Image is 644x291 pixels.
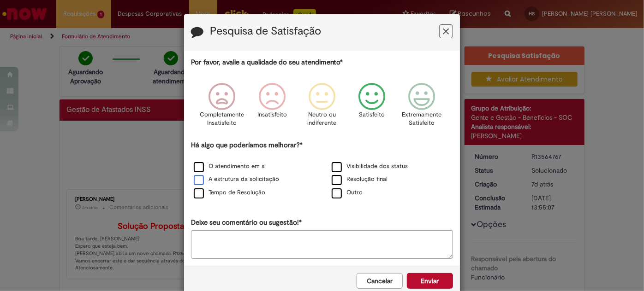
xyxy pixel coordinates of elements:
[402,111,441,128] p: Extremamente Satisfeito
[407,273,453,289] button: Enviar
[191,140,453,200] div: Há algo que poderíamos melhorar?*
[359,111,385,119] p: Satisfeito
[398,76,445,139] div: Extremamente Satisfeito
[200,111,244,128] p: Completamente Insatisfeito
[191,58,343,67] label: Por favor, avalie a qualidade do seu atendimento*
[194,162,266,171] label: O atendimento em si
[198,76,245,139] div: Completamente Insatisfeito
[257,111,287,119] p: Insatisfeito
[357,273,403,289] button: Cancelar
[191,218,302,227] label: Deixe seu comentário ou sugestão!*
[305,111,339,128] p: Neutro ou indiferente
[249,76,296,139] div: Insatisfeito
[332,188,363,197] label: Outro
[194,188,265,197] label: Tempo de Resolução
[348,76,395,139] div: Satisfeito
[194,175,279,184] label: A estrutura da solicitação
[298,76,346,139] div: Neutro ou indiferente
[332,162,408,171] label: Visibilidade dos status
[332,175,388,184] label: Resolução final
[210,25,321,37] label: Pesquisa de Satisfação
